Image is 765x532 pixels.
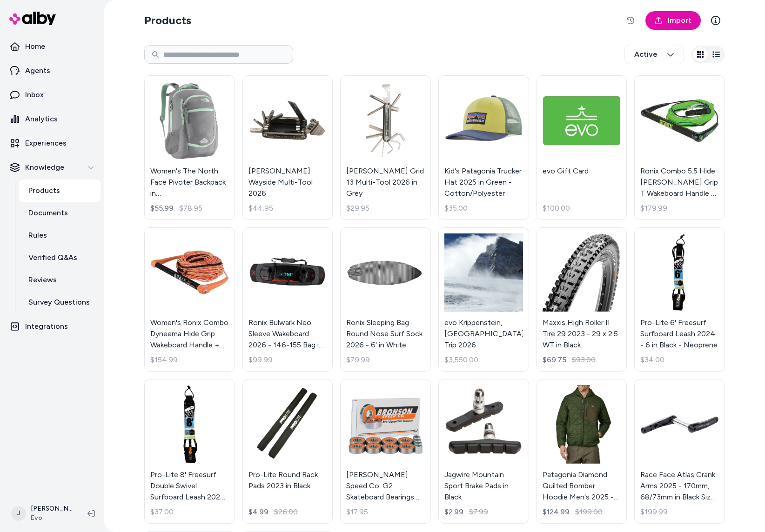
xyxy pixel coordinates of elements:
[19,202,101,224] a: Documents
[438,379,529,524] a: Jagwire Mountain Sport Brake Pads in BlackJagwire Mountain Sport Brake Pads in Black$2.99$7.99
[624,45,684,64] button: Active
[537,75,627,220] a: evo Gift Cardevo Gift Card$100.00
[668,15,691,26] span: Import
[19,291,101,313] a: Survey Questions
[25,89,44,100] p: Inbox
[438,75,529,220] a: Kid's Patagonia Trucker Hat 2025 in Green - Cotton/PolyesterKid's Patagonia Trucker Hat 2025 in G...
[242,227,333,372] a: Ronix Bulwark Neo Sleeve Wakeboard 2026 - 146-155 Bag in OrangeRonix Bulwark Neo Sleeve Wakeboard...
[4,60,101,82] a: Agents
[4,156,101,179] button: Knowledge
[19,180,101,202] a: Products
[537,379,627,524] a: Patagonia Diamond Quilted Bomber Hoodie Men's 2025 - Small Green - Cotton/PolyesterPatagonia Diam...
[4,84,101,106] a: Inbox
[28,274,57,286] p: Reviews
[19,269,101,291] a: Reviews
[9,12,56,25] img: alby Logo
[28,207,68,219] p: Documents
[19,224,101,246] a: Rules
[4,315,101,338] a: Integrations
[634,227,725,372] a: Pro-Lite 6' Freesurf Surfboard Leash 2024 - 6 in Black - NeoprenePro-Lite 6' Freesurf Surfboard L...
[4,35,101,58] a: Home
[144,13,191,28] h2: Products
[28,185,60,196] p: Products
[645,11,701,30] a: Import
[634,379,725,524] a: Race Face Atlas Crank Arms 2025 - 170mm, 68/73mm in Black Size 170mm 68/73mm - AluminumRace Face ...
[144,379,235,524] a: Pro-Lite 8' Freesurf Double Swivel Surfboard Leash 2024 - 8 in Black - NeoprenePro-Lite 8' Freesu...
[4,108,101,130] a: Analytics
[537,227,627,372] a: Maxxis High Roller II Tire 29 2023 - 29 x 2.5 WT in BlackMaxxis High Roller II Tire 29 2023 - 29 ...
[19,246,101,269] a: Verified Q&As
[25,41,45,52] p: Home
[340,227,431,372] a: Ronix Sleeping Bag- Round Nose Surf Sock 2026 - 6' in WhiteRonix Sleeping Bag- Round Nose Surf So...
[144,75,235,220] a: Women's The North Face Pivoter Backpack in GreenWomen's The North Face Pivoter Backpack in [GEOGR...
[28,297,90,308] p: Survey Questions
[4,132,101,154] a: Experiences
[25,113,58,125] p: Analytics
[340,75,431,220] a: Blackburn Grid 13 Multi-Tool 2026 in Grey[PERSON_NAME] Grid 13 Multi-Tool 2026 in Grey$29.95
[634,75,725,220] a: Ronix Combo 5.5 Hide Stich Grip T Wakeboard Handle + 80 ft Mainline 2026 in GreenRonix Combo 5.5 ...
[438,227,529,372] a: evo Krippenstein, Austria Trip 2026evo Krippenstein, [GEOGRAPHIC_DATA] Trip 2026$3,550.00
[28,252,77,263] p: Verified Q&As
[242,75,333,220] a: Blackburn Wayside Multi-Tool 2026[PERSON_NAME] Wayside Multi-Tool 2026$44.95
[242,379,333,524] a: Pro-Lite Round Rack Pads 2023 in BlackPro-Lite Round Rack Pads 2023 in Black$4.99$26.00
[340,379,431,524] a: Bronson Speed Co. G2 Skateboard Bearings 2026 - 1[PERSON_NAME] Speed Co. G2 Skateboard Bearings 2...
[31,504,73,513] p: [PERSON_NAME]
[25,65,50,76] p: Agents
[25,321,68,332] p: Integrations
[6,499,80,528] button: J[PERSON_NAME]Evo
[11,506,26,521] span: J
[28,230,47,241] p: Rules
[144,227,235,372] a: Women's Ronix Combo Dyneema Hide Grip Wakeboard Handle + 70 ft Mainline 2026 in WhiteWomen's Roni...
[31,513,73,523] span: Evo
[25,162,64,173] p: Knowledge
[25,138,67,149] p: Experiences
